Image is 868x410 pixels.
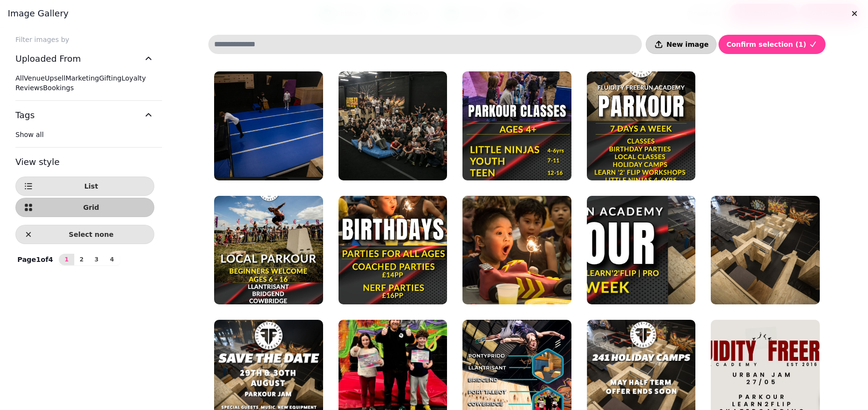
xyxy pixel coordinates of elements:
nav: Pagination [59,254,120,265]
img: Unknown-1.png [711,71,820,180]
img: Venue From Wall (1).jpeg [711,196,820,305]
button: 1 [59,254,74,265]
span: Grid [36,204,146,211]
span: 3 [93,257,100,262]
h3: View style [15,155,154,169]
span: Select none [36,231,146,238]
img: Group Photo floor .jpg [339,71,448,180]
span: Loyalty [122,74,146,82]
button: 4 [104,254,120,265]
button: Tags [15,101,154,130]
img: Screenshot 2025-08-15 at 21.46.38.png [214,71,323,180]
img: Screenshot 2025-08-15 at 11.33.49.png [214,196,323,305]
span: Gifting [99,74,122,82]
img: Screenshot 2024-01-12 at 10.57.32.png [462,196,571,305]
span: Marketing [66,74,99,82]
span: Bookings [43,84,74,92]
span: 1 [63,257,70,262]
button: Uploaded From [15,44,154,73]
img: Screenshot 2025-08-15 at 11.34.16.png [339,196,448,305]
span: Show all [15,131,44,138]
button: Select none [15,225,154,244]
p: Page 1 of 4 [14,255,57,264]
span: 2 [78,257,85,262]
img: Screenshot 2025-08-15 at 21.18.36.png [462,71,571,180]
button: 2 [74,254,89,265]
h3: Image gallery [8,8,860,19]
span: New image [666,41,708,48]
button: New image [646,35,717,54]
button: Grid [15,198,154,217]
span: List [36,183,146,190]
span: All [15,74,24,82]
div: Tags [15,130,154,147]
button: Confirm selection (1) [719,35,826,54]
img: Screenshot 2025-08-15 at 21.18.11.png [587,71,696,180]
img: Screenshot 2025-08-15 at 11.23.48.png [587,196,696,305]
button: List [15,177,154,196]
div: Uploaded From [15,73,154,100]
span: 4 [108,257,116,262]
span: Venue [24,74,44,82]
label: Filter images by [8,35,162,44]
span: Reviews [15,84,43,92]
span: Confirm selection ( 1 ) [726,41,806,48]
button: 3 [89,254,104,265]
span: Upsell [45,74,66,82]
